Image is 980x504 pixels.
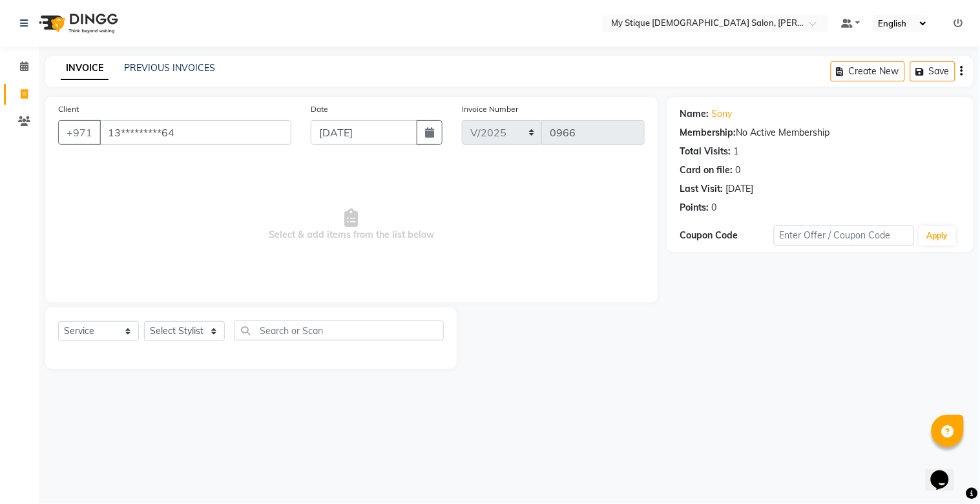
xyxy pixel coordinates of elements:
div: Name: [680,107,709,121]
div: 0 [736,163,741,177]
iframe: chat widget [926,452,967,491]
div: Last Visit: [680,182,724,196]
input: Search by Name/Mobile/Email/Code [99,120,291,145]
div: 0 [712,201,717,215]
span: Select & add items from the list below [58,160,645,289]
div: Coupon Code [680,229,774,242]
div: No Active Membership [680,126,961,140]
label: Invoice Number [462,103,518,115]
input: Enter Offer / Coupon Code [774,226,914,246]
div: Card on file: [680,163,733,177]
button: Apply [919,226,956,246]
div: [DATE] [726,182,754,196]
button: Save [910,61,955,81]
button: +971 [58,120,101,145]
div: 1 [734,145,739,158]
a: INVOICE [61,57,109,80]
button: Create New [831,61,905,81]
div: Membership: [680,126,736,140]
label: Date [311,103,328,115]
div: Total Visits: [680,145,731,158]
a: Sony [712,107,733,121]
label: Client [58,103,79,115]
img: logo [33,5,121,41]
input: Search or Scan [235,320,444,341]
div: Points: [680,201,709,215]
a: PREVIOUS INVOICES [124,62,215,74]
